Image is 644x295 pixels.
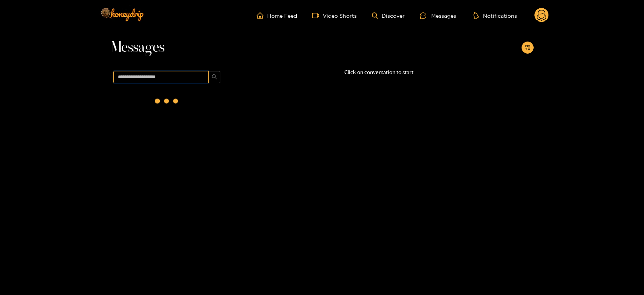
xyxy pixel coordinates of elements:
[372,12,405,19] a: Discover
[525,45,531,51] span: appstore-add
[522,42,534,54] button: appstore-add
[208,71,220,83] button: search
[257,12,297,19] a: Home Feed
[471,12,519,19] button: Notifications
[212,74,217,80] span: search
[257,12,267,19] span: home
[110,39,164,57] span: Messages
[420,11,456,20] div: Messages
[312,12,357,19] a: Video Shorts
[312,12,323,19] span: video-camera
[224,68,534,77] p: Click on conversation to start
